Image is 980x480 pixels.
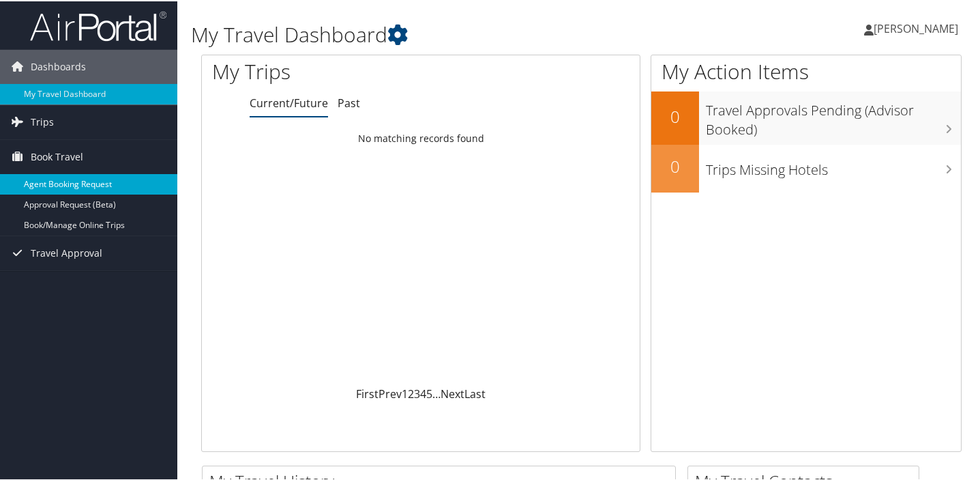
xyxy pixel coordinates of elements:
span: Dashboards [31,48,86,83]
a: 1 [402,385,408,400]
h3: Trips Missing Hotels [706,152,961,178]
a: First [356,385,378,400]
span: Book Travel [31,139,83,173]
h1: My Trips [212,56,447,85]
a: 3 [414,385,420,400]
td: No matching records found [202,125,640,150]
a: Past [338,94,360,109]
h3: Travel Approvals Pending (Advisor Booked) [706,93,961,138]
img: airportal-logo.png [30,9,166,41]
h1: My Travel Dashboard [191,19,711,48]
a: Prev [378,385,402,400]
a: [PERSON_NAME] [864,7,972,48]
h1: My Action Items [651,56,961,85]
span: [PERSON_NAME] [874,20,958,35]
a: 0Travel Approvals Pending (Advisor Booked) [651,90,961,143]
a: 0Trips Missing Hotels [651,143,961,191]
a: 2 [408,385,414,400]
span: … [432,385,441,400]
a: 5 [426,385,432,400]
a: Last [464,385,486,400]
a: Current/Future [250,94,328,109]
a: Next [441,385,464,400]
h2: 0 [651,104,699,127]
a: 4 [420,385,426,400]
h2: 0 [651,154,699,177]
span: Trips [31,104,54,138]
span: Travel Approval [31,235,102,269]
